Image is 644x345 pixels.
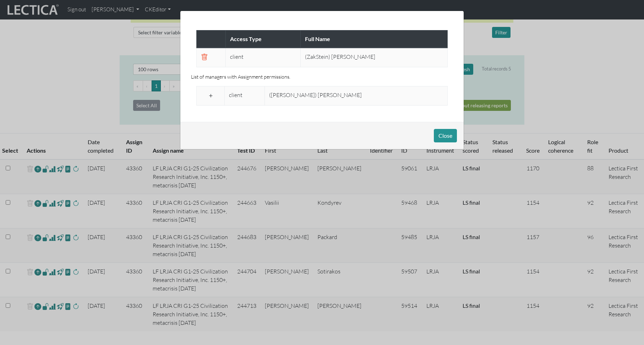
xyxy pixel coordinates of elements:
[225,30,301,48] th: Access Type
[265,86,448,106] td: ([PERSON_NAME]) [PERSON_NAME]
[434,129,457,142] button: Close
[191,73,453,81] p: List of managers with Assignment permissions.
[225,86,265,106] td: client
[225,48,301,67] td: client
[301,30,448,48] th: Full Name
[301,48,448,67] td: (ZakStein) [PERSON_NAME]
